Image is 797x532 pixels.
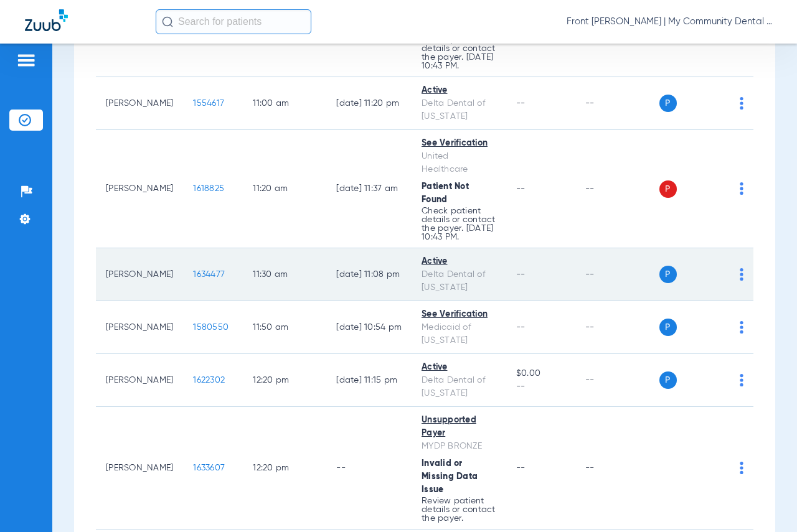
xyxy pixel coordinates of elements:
[516,270,526,279] span: --
[659,371,677,389] span: P
[193,464,225,472] span: 1633607
[193,270,225,279] span: 1634477
[96,77,183,130] td: [PERSON_NAME]
[740,321,743,334] img: group-dot-blue.svg
[422,35,496,70] p: Check patient details or contact the payer. [DATE] 10:43 PM.
[193,323,229,332] span: 1580550
[575,354,659,407] td: --
[516,380,565,393] span: --
[740,374,743,386] img: group-dot-blue.svg
[516,367,565,380] span: $0.00
[326,248,412,301] td: [DATE] 11:08 PM
[96,248,183,301] td: [PERSON_NAME]
[516,323,526,332] span: --
[422,308,496,321] div: See Verification
[96,130,183,248] td: [PERSON_NAME]
[243,407,326,530] td: 12:20 PM
[243,301,326,354] td: 11:50 AM
[422,414,496,440] div: Unsupported Payer
[25,9,68,31] img: Zuub Logo
[326,130,412,248] td: [DATE] 11:37 AM
[422,207,496,241] p: Check patient details or contact the payer. [DATE] 10:43 PM.
[326,407,412,530] td: --
[740,268,743,281] img: group-dot-blue.svg
[422,150,496,176] div: United Healthcare
[735,472,797,532] iframe: Chat Widget
[422,440,496,453] div: MYDP BRONZE
[422,361,496,374] div: Active
[712,462,724,474] img: x.svg
[422,182,469,204] span: Patient Not Found
[422,374,496,400] div: Delta Dental of [US_STATE]
[422,497,496,523] p: Review patient details or contact the payer.
[659,319,677,336] span: P
[422,255,496,268] div: Active
[422,84,496,97] div: Active
[575,301,659,354] td: --
[243,130,326,248] td: 11:20 AM
[422,459,478,494] span: Invalid or Missing Data Issue
[326,301,412,354] td: [DATE] 10:54 PM
[243,248,326,301] td: 11:30 AM
[740,97,743,110] img: group-dot-blue.svg
[422,268,496,294] div: Delta Dental of [US_STATE]
[712,97,724,110] img: x.svg
[712,374,724,386] img: x.svg
[575,77,659,130] td: --
[96,354,183,407] td: [PERSON_NAME]
[740,462,743,474] img: group-dot-blue.svg
[422,97,496,123] div: Delta Dental of [US_STATE]
[659,180,677,198] span: P
[243,354,326,407] td: 12:20 PM
[516,464,526,472] span: --
[96,407,183,530] td: [PERSON_NAME]
[326,77,412,130] td: [DATE] 11:20 PM
[712,268,724,281] img: x.svg
[422,137,496,150] div: See Verification
[193,184,224,193] span: 1618825
[243,77,326,130] td: 11:00 AM
[712,321,724,334] img: x.svg
[575,248,659,301] td: --
[740,182,743,195] img: group-dot-blue.svg
[712,182,724,195] img: x.svg
[567,16,772,28] span: Front [PERSON_NAME] | My Community Dental Centers
[516,99,526,108] span: --
[516,184,526,193] span: --
[193,376,225,385] span: 1622302
[193,99,224,108] span: 1554617
[422,321,496,347] div: Medicaid of [US_STATE]
[162,16,173,27] img: Search Icon
[156,9,311,34] input: Search for patients
[16,53,36,68] img: hamburger-icon
[659,95,677,112] span: P
[96,301,183,354] td: [PERSON_NAME]
[659,266,677,283] span: P
[575,130,659,248] td: --
[575,407,659,530] td: --
[326,354,412,407] td: [DATE] 11:15 PM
